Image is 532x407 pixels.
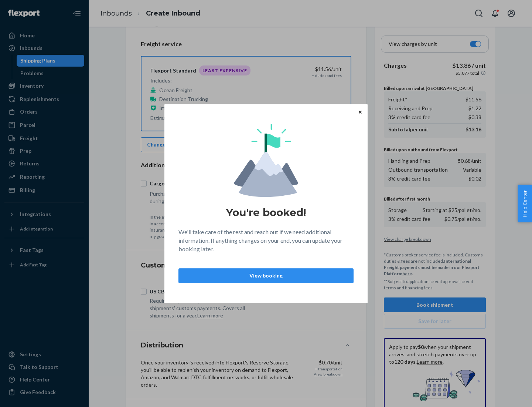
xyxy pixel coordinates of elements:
button: Close [357,108,364,116]
button: View booking [178,268,354,283]
p: We'll take care of the rest and reach out if we need additional information. If anything changes ... [178,228,354,253]
p: View booking [185,272,347,279]
img: svg+xml,%3Csvg%20viewBox%3D%220%200%20174%20197%22%20fill%3D%22none%22%20xmlns%3D%22http%3A%2F%2F... [234,124,298,197]
h1: You're booked! [226,206,306,219]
